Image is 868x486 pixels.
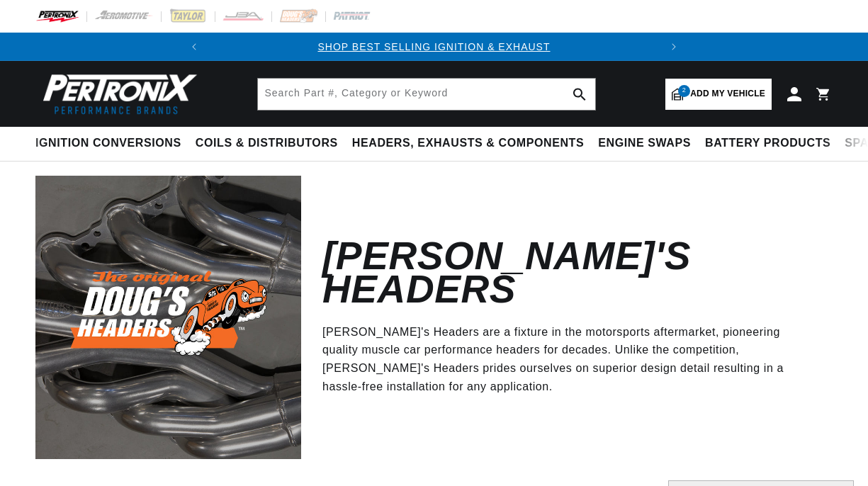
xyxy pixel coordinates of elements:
[258,79,595,110] input: Search Part #, Category or Keyword
[208,39,659,55] div: Announcement
[591,127,698,160] summary: Engine Swaps
[598,136,691,151] span: Engine Swaps
[678,85,690,97] span: 2
[322,239,811,306] h2: [PERSON_NAME]'s Headers
[564,79,595,110] button: search button
[698,127,838,160] summary: Battery Products
[352,136,584,151] span: Headers, Exhausts & Components
[705,136,830,151] span: Battery Products
[35,176,301,459] img: Doug's Headers
[35,69,198,118] img: Pertronix
[345,127,591,160] summary: Headers, Exhausts & Components
[35,136,181,151] span: Ignition Conversions
[322,323,811,395] p: [PERSON_NAME]'s Headers are a fixture in the motorsports aftermarket, pioneering quality muscle c...
[180,33,208,61] button: Translation missing: en.sections.announcements.previous_announcement
[660,33,688,61] button: Translation missing: en.sections.announcements.next_announcement
[665,79,772,110] a: 2Add my vehicle
[35,127,188,160] summary: Ignition Conversions
[690,87,765,101] span: Add my vehicle
[196,136,338,151] span: Coils & Distributors
[188,127,345,160] summary: Coils & Distributors
[317,41,550,52] a: SHOP BEST SELLING IGNITION & EXHAUST
[208,39,659,55] div: 1 of 2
